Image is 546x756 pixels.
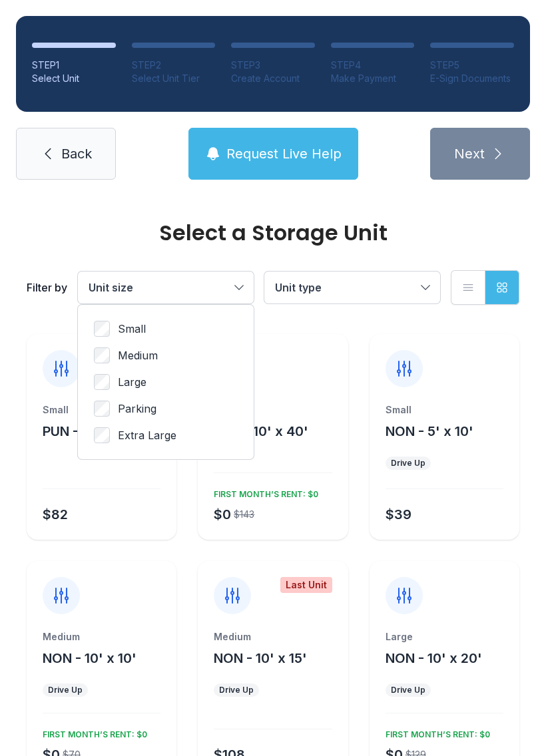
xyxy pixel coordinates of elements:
span: Next [454,144,485,163]
span: Unit size [89,281,133,294]
button: Unit type [264,272,440,303]
div: Select Unit [32,72,116,85]
span: PUN - 10' x 40' [214,423,308,439]
div: STEP 2 [132,59,216,72]
span: Unit type [275,281,322,294]
input: Parking [94,401,110,417]
input: Medium [94,347,110,363]
button: NON - 10' x 20' [386,649,482,667]
div: E-Sign Documents [430,72,514,85]
span: NON - 10' x 15' [214,650,307,666]
div: Filter by [27,280,67,295]
div: FIRST MONTH’S RENT: $0 [37,724,147,740]
input: Large [94,374,110,390]
span: NON - 10' x 20' [386,650,482,666]
button: NON - 5' x 10' [386,422,473,441]
button: Unit size [78,272,254,303]
button: NON - 10' x 10' [43,649,136,667]
button: PUN - 10' x 15' [43,422,133,441]
div: Drive Up [48,685,83,695]
div: Drive Up [391,458,425,469]
div: Last Unit [280,577,332,593]
div: Medium [43,630,160,644]
span: Large [118,374,146,390]
div: $0 [214,505,231,524]
div: STEP 3 [231,59,315,72]
div: $82 [43,505,68,524]
input: Extra Large [94,427,110,443]
div: Select a Storage Unit [27,222,519,244]
div: Medium [214,630,332,644]
span: Small [118,321,146,337]
div: Drive Up [219,685,254,695]
input: Small [94,321,110,337]
div: Select Unit Tier [132,72,216,85]
div: Create Account [231,72,315,85]
span: NON - 10' x 10' [43,650,136,666]
button: PUN - 10' x 40' [214,422,308,441]
div: STEP 5 [430,59,514,72]
div: STEP 1 [32,59,116,72]
button: NON - 10' x 15' [214,649,307,667]
div: Large [386,630,503,644]
div: Drive Up [391,685,425,695]
div: STEP 4 [331,59,415,72]
div: Small [386,403,503,417]
div: Small [214,403,332,417]
span: PUN - 10' x 15' [43,423,133,439]
span: Extra Large [118,427,176,443]
span: Request Live Help [226,144,342,163]
div: $39 [386,505,411,524]
div: Small [43,403,160,417]
div: FIRST MONTH’S RENT: $0 [380,724,490,740]
span: Back [61,144,92,163]
div: FIRST MONTH’S RENT: $0 [208,484,318,500]
div: $143 [234,508,254,521]
span: NON - 5' x 10' [386,423,473,439]
span: Medium [118,347,158,363]
div: Make Payment [331,72,415,85]
span: Parking [118,401,156,417]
